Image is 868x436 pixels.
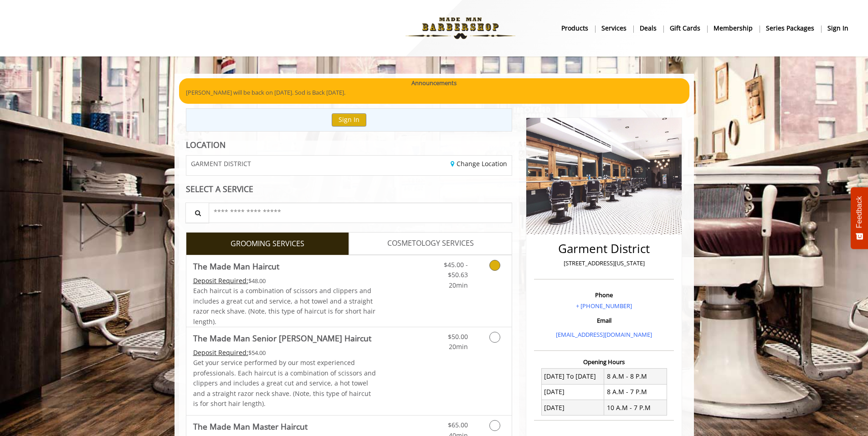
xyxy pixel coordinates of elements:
button: Service Search [185,203,209,223]
div: SELECT A SERVICE [186,185,513,193]
img: Made Man Barbershop logo [398,3,523,53]
b: The Made Man Senior [PERSON_NAME] Haircut [193,332,371,345]
span: This service needs some Advance to be paid before we block your appointment [193,348,248,357]
span: 20min [449,342,468,351]
p: [PERSON_NAME] will be back on [DATE]. Sod is Back [DATE]. [186,88,683,97]
td: [DATE] [541,400,604,416]
b: Deals [640,23,657,33]
span: $65.00 [448,421,468,429]
span: 20min [449,281,468,289]
b: products [561,23,588,33]
button: Feedback - Show survey [851,187,868,249]
td: 8 A.M - 8 P.M [604,369,667,384]
span: GROOMING SERVICES [231,238,304,250]
td: [DATE] [541,384,604,400]
b: Services [601,23,627,33]
h3: Opening Hours [534,359,674,365]
div: $48.00 [193,276,376,286]
span: $50.00 [448,332,468,341]
p: Get your service performed by our most experienced professionals. Each haircut is a combination o... [193,358,376,409]
span: This service needs some Advance to be paid before we block your appointment [193,276,248,285]
b: The Made Man Haircut [193,260,279,273]
b: Membership [714,23,753,33]
a: + [PHONE_NUMBER] [576,302,632,310]
a: MembershipMembership [707,21,760,35]
span: Each haircut is a combination of scissors and clippers and includes a great cut and service, a ho... [193,286,375,325]
b: Series packages [766,23,814,33]
b: Announcements [411,78,457,88]
td: 8 A.M - 7 P.M [604,384,667,400]
span: GARMENT DISTRICT [191,160,251,167]
a: Series packagesSeries packages [760,21,821,35]
a: Productsproducts [555,21,595,35]
div: $54.00 [193,348,376,358]
span: COSMETOLOGY SERVICES [387,238,474,249]
b: sign in [827,23,848,33]
span: $45.00 - $50.63 [444,260,468,279]
a: Gift cardsgift cards [663,21,707,35]
td: [DATE] To [DATE] [541,369,604,384]
h3: Email [536,317,672,324]
a: sign insign in [821,21,855,35]
td: 10 A.M - 7 P.M [604,400,667,416]
p: [STREET_ADDRESS][US_STATE] [536,259,672,268]
a: [EMAIL_ADDRESS][DOMAIN_NAME] [556,330,652,339]
a: DealsDeals [633,21,663,35]
h3: Phone [536,292,672,298]
span: Feedback [855,196,863,228]
button: Sign In [332,113,366,127]
a: Change Location [451,159,507,168]
b: The Made Man Master Haircut [193,420,308,433]
h2: Garment District [536,242,672,255]
a: ServicesServices [595,21,633,35]
b: LOCATION [186,139,226,150]
b: gift cards [670,23,700,33]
